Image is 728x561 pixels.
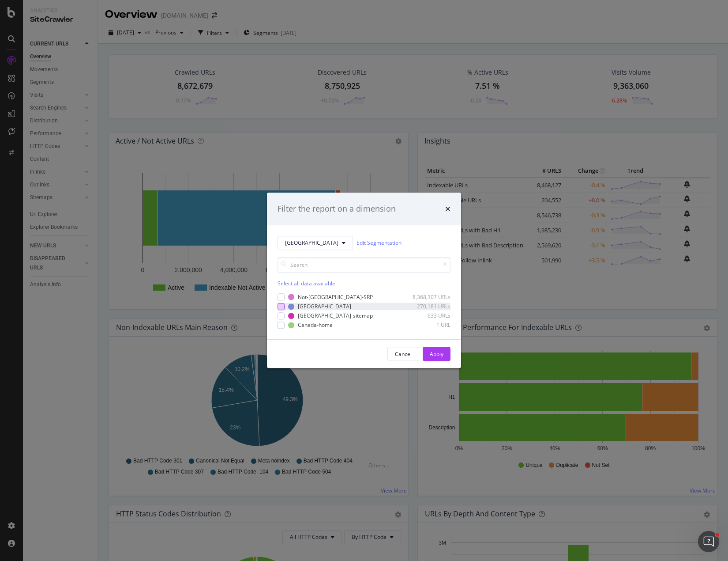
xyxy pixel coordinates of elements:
[407,293,450,301] div: 8,368,307 URLs
[298,303,351,310] div: [GEOGRAPHIC_DATA]
[698,531,719,552] iframe: Intercom live chat
[278,203,396,215] div: Filter the report on a dimension
[407,312,450,319] div: 633 URLs
[356,239,402,248] a: Edit Segmentation
[278,257,450,273] input: Search
[395,350,412,358] div: Cancel
[407,303,450,310] div: 270,181 URLs
[387,347,419,361] button: Cancel
[445,203,450,215] div: times
[278,280,450,287] div: Select all data available
[298,322,333,329] div: Canada-home
[423,347,450,361] button: Apply
[267,193,461,368] div: modal
[407,322,450,329] div: 1 URL
[430,350,443,358] div: Apply
[278,236,353,250] button: [GEOGRAPHIC_DATA]
[298,293,373,301] div: Not-[GEOGRAPHIC_DATA]-SRP
[285,239,338,246] span: Canada
[298,312,373,319] div: [GEOGRAPHIC_DATA]-sitemap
